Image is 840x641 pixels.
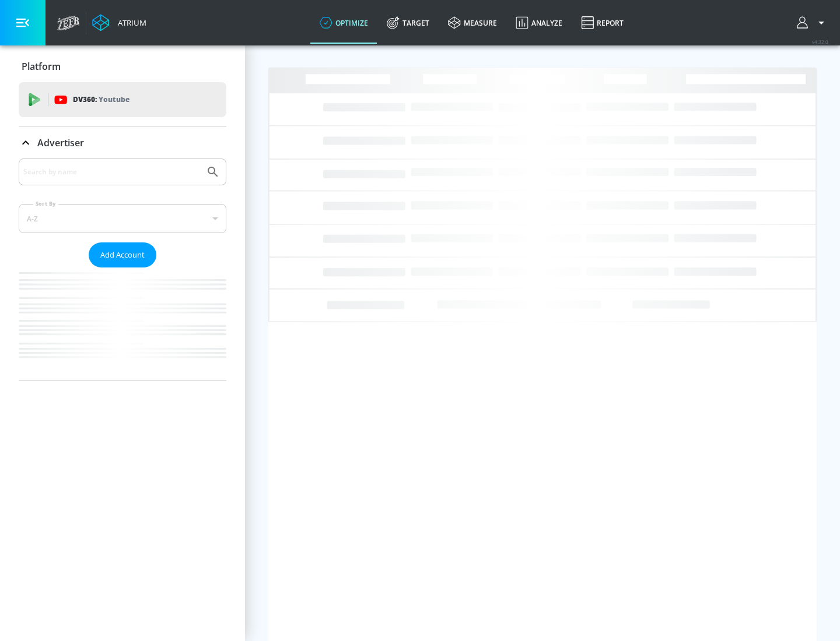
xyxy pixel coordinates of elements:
a: optimize [310,2,377,44]
a: measure [439,2,506,44]
p: DV360: [73,93,129,106]
span: v 4.32.0 [812,38,828,45]
label: Sort By [33,200,58,207]
div: DV360: Youtube [19,82,226,117]
input: Search by name [23,164,200,179]
a: Target [377,2,439,44]
p: Platform [22,60,61,73]
div: A-Z [19,204,226,233]
div: Atrium [113,17,146,28]
div: Advertiser [19,126,226,159]
span: Add Account [100,248,145,262]
div: Platform [19,50,226,83]
a: Analyze [506,2,572,44]
button: Add Account [89,242,156,267]
p: Advertiser [37,136,84,149]
a: Atrium [92,14,146,31]
p: Youtube [99,93,129,105]
div: Advertiser [19,159,226,381]
a: Report [572,2,633,44]
nav: list of Advertiser [19,267,226,381]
